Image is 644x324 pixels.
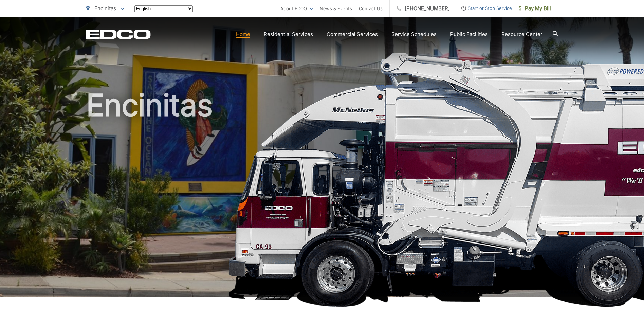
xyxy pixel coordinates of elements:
a: About EDCO [280,4,313,13]
a: Commercial Services [327,30,378,38]
select: Select a language [134,5,193,12]
span: Encinitas [94,5,116,12]
a: Public Facilities [450,30,488,38]
span: Pay My Bill [519,4,551,13]
a: News & Events [320,4,352,13]
a: EDCD logo. Return to the homepage. [86,30,151,39]
h1: Encinitas [86,88,558,303]
a: Service Schedules [391,30,437,38]
a: Residential Services [264,30,313,38]
a: Home [236,30,250,38]
a: Contact Us [359,4,383,13]
a: Resource Center [501,30,542,38]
